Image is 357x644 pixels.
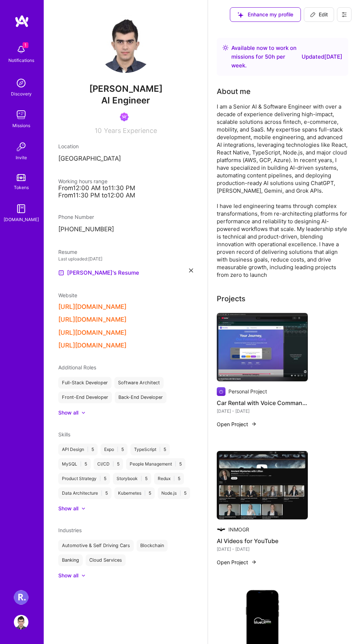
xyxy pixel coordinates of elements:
div: Projects [217,293,246,304]
div: Discovery [11,90,32,98]
img: User Avatar [97,15,155,73]
img: logo [15,15,29,28]
div: INMOGR [228,526,249,533]
img: discovery [14,76,28,90]
div: Full-Stack Developer [58,377,111,389]
div: Banking [58,554,83,566]
span: | [173,476,175,482]
img: Availability [223,45,228,51]
img: teamwork [14,107,28,122]
div: Kubernetes 5 [114,487,155,499]
div: People Management 5 [126,458,185,470]
span: | [117,447,118,452]
img: tokens [17,174,25,181]
span: | [175,461,176,467]
div: Software Architect [114,377,164,389]
div: Product Strategy 5 [58,473,110,484]
h4: Car Rental with Voice Commands [217,398,308,408]
div: [DATE] - [DATE] [217,408,308,415]
p: [PHONE_NUMBER] [58,225,193,234]
button: Enhance my profile [230,7,301,22]
div: Show all [58,572,78,579]
div: Blockchain [137,540,168,551]
div: Expo 5 [101,444,127,455]
div: Personal Project [228,388,267,395]
button: Open Project [217,421,257,428]
span: | [113,461,114,467]
span: Website [58,292,77,298]
span: Years Experience [104,127,157,134]
i: icon SuggestedTeams [238,12,243,18]
span: | [141,476,142,482]
span: 1 [23,42,28,48]
span: Phone Number [58,214,94,220]
span: | [159,447,161,452]
button: [URL][DOMAIN_NAME] [58,329,126,337]
div: CI/CD 5 [94,458,123,470]
div: Node.js 5 [158,487,190,499]
button: Edit [304,7,334,22]
i: icon Close [189,268,193,272]
span: | [99,476,101,482]
div: About me [217,86,251,97]
div: Show all [58,409,78,416]
span: [PERSON_NAME] [58,83,193,94]
img: Company logo [217,387,225,396]
button: [URL][DOMAIN_NAME] [58,303,126,311]
img: Resume [58,270,64,276]
div: Redux 5 [154,473,184,484]
span: | [101,490,102,496]
div: MySQL 5 [58,458,91,470]
div: [DOMAIN_NAME] [4,216,39,223]
div: Notifications [8,57,34,64]
div: From 11:30 PM to 12:00 AM [58,192,193,199]
div: Updated [DATE] [302,52,342,61]
button: [URL][DOMAIN_NAME] [58,316,126,323]
div: Storybook 5 [113,473,151,484]
img: Company logo [217,525,225,534]
span: | [180,490,181,496]
div: [DATE] - [DATE] [217,546,308,553]
img: bell [14,42,28,57]
span: Working hours range [58,178,107,184]
span: Edit [310,11,328,18]
span: | [144,490,146,496]
img: AI Videos for YouTube [217,451,308,519]
div: Location [58,143,193,150]
a: Roger Healthcare: Roger Heath:Full-Stack Engineer [12,590,30,605]
button: [URL][DOMAIN_NAME] [58,342,126,349]
img: Been on Mission [120,113,129,121]
span: Skills [58,431,70,437]
div: Invite [16,154,27,161]
div: Data Architecture 5 [58,487,111,499]
div: Tokens [14,184,29,191]
div: TypeScript 5 [130,444,170,455]
span: AI Engineer [101,95,150,106]
img: User Avatar [14,615,28,629]
span: Industries [58,527,82,533]
span: | [80,461,82,467]
div: Automotive & Self Driving Cars [58,540,134,551]
div: API Design 5 [58,444,98,455]
h4: AI Videos for YouTube [217,536,308,546]
img: Roger Healthcare: Roger Heath:Full-Stack Engineer [14,590,28,605]
img: arrow-right [251,421,257,427]
div: Show all [58,505,78,512]
img: arrow-right [251,559,257,565]
div: Last uploaded: [DATE] [58,255,193,263]
p: [GEOGRAPHIC_DATA] [58,154,193,163]
div: Available now to work on missions for h per week . [231,44,299,70]
div: Missions [12,122,30,129]
button: Open Project [217,559,257,566]
span: 10 [95,127,102,134]
span: Resume [58,249,77,255]
span: Additional Roles [58,364,96,370]
div: Cloud Services [86,554,126,566]
img: Invite [14,140,28,154]
a: [PERSON_NAME]'s Resume [58,268,139,277]
a: User Avatar [12,615,30,629]
img: Car Rental with Voice Commands [217,313,308,381]
div: Back-End Developer [115,392,166,403]
span: | [87,447,89,452]
span: 50 [265,53,272,60]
